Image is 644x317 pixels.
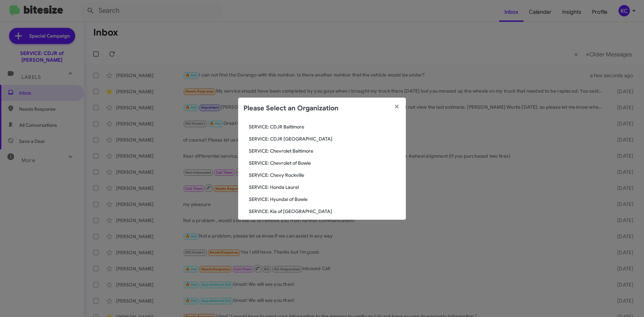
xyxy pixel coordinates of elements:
span: SERVICE: Kia of [GEOGRAPHIC_DATA] [249,208,400,215]
span: SERVICE: CDJR Baltimore [249,123,400,130]
span: SERVICE: Chevy Rockville [249,172,400,178]
span: SERVICE: Hyundai of Bowie [249,196,400,203]
span: SERVICE: Chevrolet of Bowie [249,160,400,166]
span: SERVICE: Chevrolet Baltimore [249,148,400,154]
span: SERVICE: CDJR [GEOGRAPHIC_DATA] [249,136,400,142]
h2: Please Select an Organization [244,103,338,114]
span: SERVICE: Honda Laurel [249,184,400,191]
